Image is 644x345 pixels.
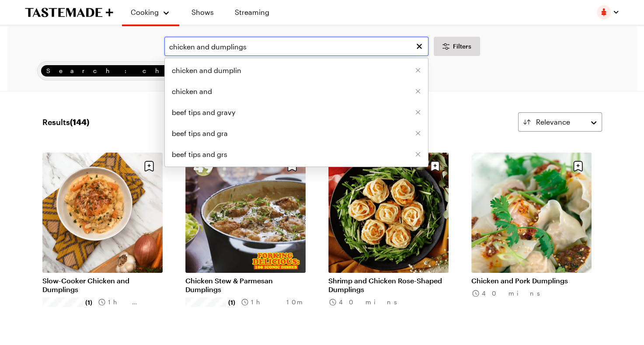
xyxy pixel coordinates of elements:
[471,276,592,285] a: Chicken and Pork Dumplings
[131,8,159,16] span: Cooking
[427,158,443,174] button: Save recipe
[570,158,586,174] button: Save recipe
[414,42,424,51] button: Clear search
[172,149,227,160] span: beef tips and grs
[536,117,570,127] span: Relevance
[172,86,212,97] span: chicken and
[415,109,421,115] button: Remove [object Object]
[597,5,620,19] button: Profile picture
[172,65,241,76] span: chicken and dumplin
[328,276,449,294] a: Shrimp and Chicken Rose-Shaped Dumplings
[453,42,471,51] span: Filters
[25,7,113,17] a: To Tastemade Home Page
[415,151,421,157] button: Remove [object Object]
[185,276,306,294] a: Chicken Stew & Parmesan Dumplings
[131,3,171,21] button: Cooking
[70,117,89,127] span: ( 144 )
[46,66,353,76] span: Search: chicken and dumplin
[415,67,421,73] button: Remove [object Object]
[518,112,602,132] button: Relevance
[597,5,611,19] img: Profile picture
[415,130,421,136] button: Remove [object Object]
[42,276,163,294] a: Slow-Cooker Chicken and Dumplings
[42,116,89,128] span: Results
[141,158,157,174] button: Save recipe
[434,37,480,56] button: Desktop filters
[172,128,228,139] span: beef tips and gra
[172,107,235,118] span: beef tips and gravy
[415,88,421,94] button: Remove [object Object]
